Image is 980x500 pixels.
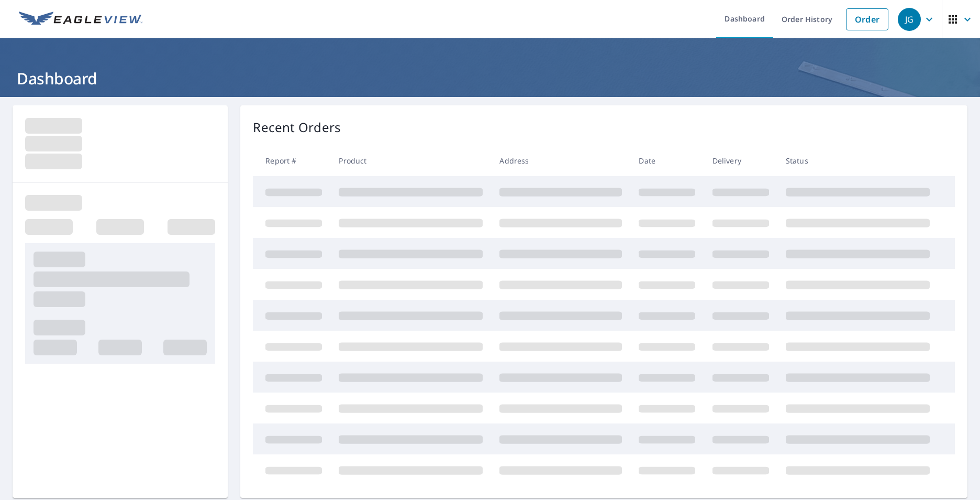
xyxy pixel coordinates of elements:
a: Order [846,8,888,30]
th: Status [777,145,938,176]
th: Product [330,145,491,176]
div: JG [898,8,921,31]
th: Report # [253,145,330,176]
th: Delivery [704,145,777,176]
h1: Dashboard [13,68,967,89]
th: Address [491,145,630,176]
p: Recent Orders [253,118,341,137]
img: EV Logo [19,12,142,27]
th: Date [630,145,704,176]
